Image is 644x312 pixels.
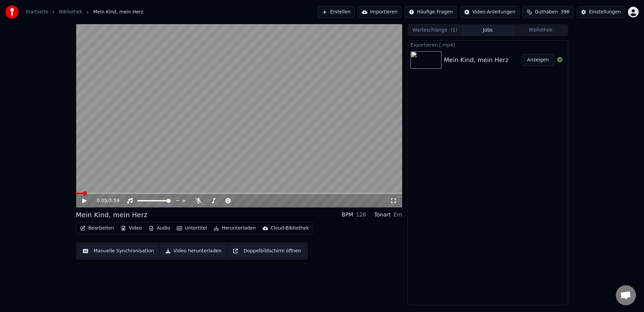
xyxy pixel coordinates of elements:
[77,224,117,233] button: Bearbeiten
[146,224,173,233] button: Audio
[78,245,158,257] button: Manuelle Synchronisation
[451,27,458,34] span: ( 1 )
[521,54,554,66] button: Anzeigen
[522,6,574,18] button: Guthaben396
[460,6,520,18] button: Video-Anleitungen
[358,6,402,18] button: Importieren
[408,41,568,49] div: Exportieren [.mp4]
[97,197,113,204] div: /
[356,211,366,219] div: 128
[577,6,625,18] button: Einstellungen
[59,9,83,15] a: Bibliothek
[514,25,567,35] button: Bibliothek
[76,210,147,220] div: Mein Kind, mein Herz
[174,224,210,233] button: Untertitel
[409,25,462,35] button: Warteschlange
[109,197,119,204] span: 3:59
[342,211,353,219] div: BPM
[97,197,107,204] span: 0:05
[228,245,305,257] button: Doppelbildschirm öffnen
[25,9,48,15] a: Startseite
[161,245,226,257] button: Video herunterladen
[444,55,508,65] div: Mein Kind, mein Herz
[462,25,515,35] button: Jobs
[5,5,19,19] img: youka
[589,9,621,15] div: Einstellungen
[318,6,355,18] button: Erstellen
[535,9,558,15] span: Guthaben
[93,9,143,15] span: Mein Kind, mein Herz
[616,285,636,305] div: Chat öffnen
[118,224,145,233] button: Video
[25,9,143,15] nav: breadcrumb
[393,211,402,219] div: Em
[211,224,258,233] button: Herunterladen
[271,225,309,232] div: Cloud-Bibliothek
[560,9,570,15] span: 396
[405,6,457,18] button: Häufige Fragen
[374,211,391,219] div: Tonart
